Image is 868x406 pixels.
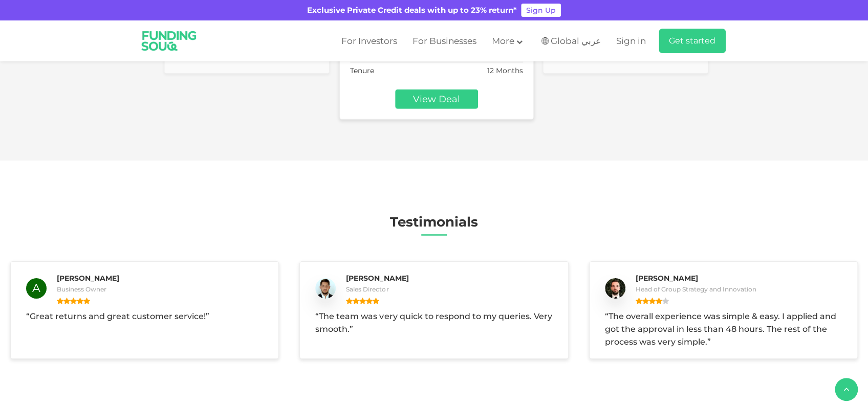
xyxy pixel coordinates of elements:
[346,272,408,285] p: [PERSON_NAME]
[552,53,573,62] div: Tenure
[173,53,194,62] div: Tenure
[135,22,204,59] img: Logo
[390,214,478,230] span: Testimonials
[290,53,320,62] div: 12 Months
[636,272,698,285] p: [PERSON_NAME]
[350,65,374,76] div: Tenure
[395,89,478,109] a: View Deal
[541,37,549,44] img: SA Flag
[30,311,206,321] span: Great returns and great customer service!
[315,310,552,335] p: “ ”
[26,310,263,323] p: “ ”
[315,278,336,299] img: Testimonials Images
[346,285,388,294] div: Sales Director
[551,35,601,47] span: Global عربي
[307,5,517,16] div: Exclusive Private Credit deals with up to 23% return*
[410,33,479,50] a: For Businesses
[614,33,646,50] a: Sign in
[605,311,836,347] span: The overall experience was simple & easy. I applied and got the approval in less than 48 hours. T...
[57,285,106,294] div: Business Owner
[487,65,523,76] div: 12 Months
[668,53,699,62] div: 18 Months
[605,310,842,348] p: “ ”
[521,4,561,17] a: Sign Up
[492,36,514,46] span: More
[315,311,552,334] span: The team was very quick to respond to my queries. Very smooth.
[57,272,119,285] p: [PERSON_NAME]
[616,36,646,46] span: Sign in
[636,285,756,294] div: Head of Group Strategy and Innovation
[32,280,40,297] div: A
[605,278,625,299] img: Testimonials Images
[669,36,715,46] span: Get started
[339,33,400,50] a: For Investors
[835,378,858,401] button: back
